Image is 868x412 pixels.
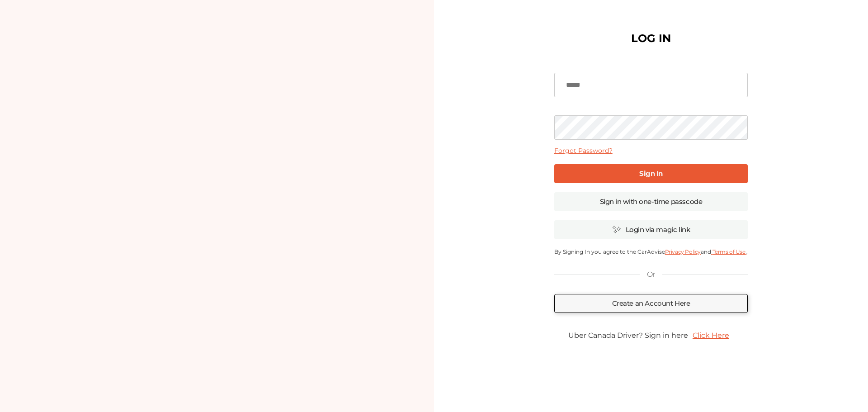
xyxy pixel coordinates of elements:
[554,294,748,313] a: Create an Account Here
[688,327,734,344] a: Click Here
[665,248,701,255] a: Privacy Policy
[639,169,663,178] b: Sign In
[554,192,748,211] a: Sign in with one-time passcode
[647,270,655,279] p: Or
[554,164,748,183] a: Sign In
[554,147,613,155] a: Forgot Password?
[631,34,671,43] h1: LOG IN
[568,331,688,340] span: Uber Canada Driver? Sign in here
[711,248,746,255] a: Terms of Use
[554,248,748,255] p: By Signing In you agree to the CarAdvise and .
[554,220,748,239] a: Login via magic link
[612,225,621,234] img: magic_icon.32c66aac.svg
